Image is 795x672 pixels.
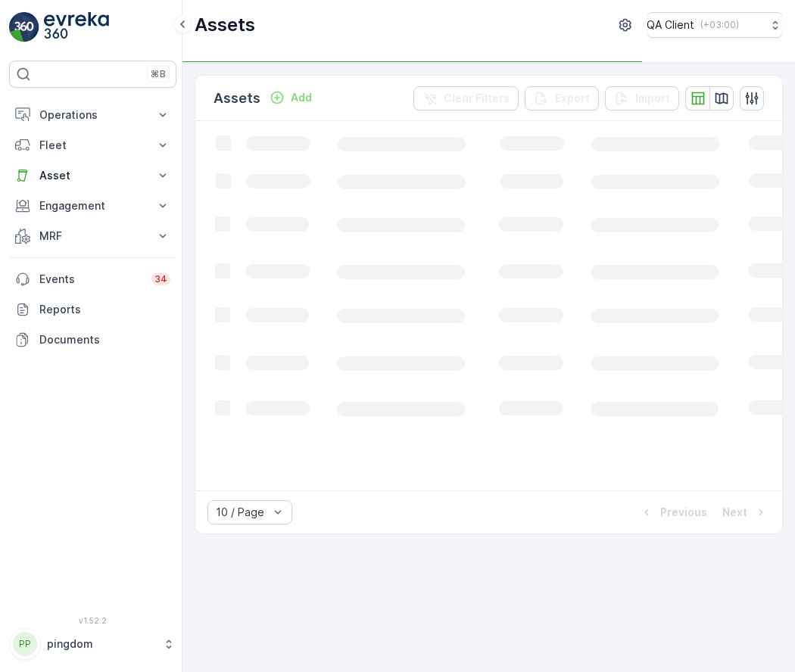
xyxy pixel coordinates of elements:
button: Previous [638,503,709,521]
button: Engagement [9,191,176,221]
p: Documents [39,332,170,347]
a: Events34 [9,264,176,294]
p: MRF [39,229,146,244]
button: Fleet [9,130,176,160]
p: Assets [214,88,260,109]
p: Previous [660,505,707,520]
p: Assets [195,13,255,37]
p: Engagement [39,198,146,213]
a: Documents [9,325,176,355]
p: QA Client [647,17,694,33]
button: Import [605,86,679,110]
p: ⌘B [151,68,166,80]
p: Next [722,505,747,520]
p: Operations [39,107,146,123]
button: Add [263,89,318,107]
button: Operations [9,100,176,130]
button: QA Client(+03:00) [647,12,783,38]
button: Clear Filters [413,86,519,110]
p: ( +03:00 ) [700,19,739,31]
a: Reports [9,294,176,325]
button: Next [721,503,770,521]
p: Add [291,90,312,105]
button: PPpingdom [9,628,176,660]
p: Import [635,91,670,106]
img: logo_light-DOdMpM7g.png [44,12,109,42]
p: Events [39,272,142,287]
span: v 1.52.2 [9,616,176,625]
p: pingdom [47,636,155,652]
p: Reports [39,302,170,317]
p: 34 [154,273,167,285]
p: Asset [39,168,146,183]
button: MRF [9,221,176,251]
div: PP [13,632,37,656]
button: Asset [9,160,176,191]
img: logo [9,12,39,42]
button: Export [525,86,599,110]
p: Clear Filters [444,91,510,106]
p: Fleet [39,138,146,153]
p: Export [555,91,590,106]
